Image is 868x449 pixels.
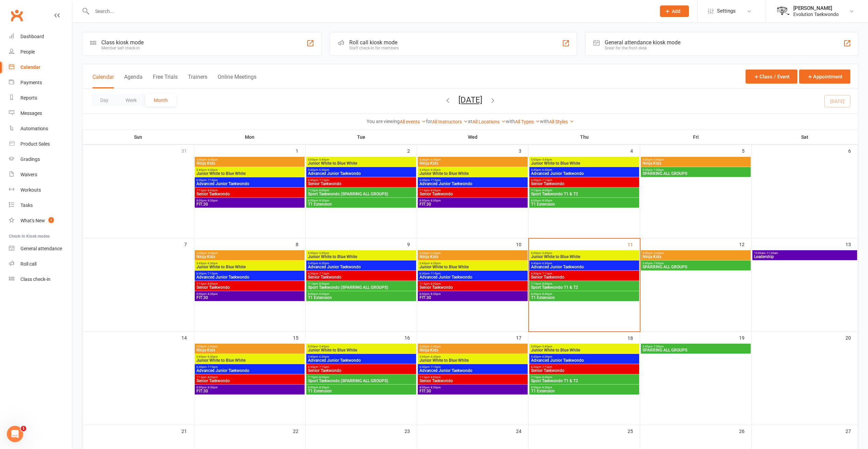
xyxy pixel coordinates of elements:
span: - 6:30pm [206,355,218,358]
span: - 8:30pm [206,386,218,389]
a: All Styles [549,119,574,124]
span: Junior White to Blue White [531,255,638,259]
div: 2 [407,145,417,156]
span: Ninja Kids [419,255,526,259]
span: 5:00pm [196,345,303,348]
div: Product Sales [20,141,50,147]
span: 10:00am [754,252,856,255]
span: - 8:00pm [541,282,552,285]
th: Tue [306,130,417,144]
div: Great for the front desk [605,46,680,50]
button: Agenda [124,74,143,88]
span: 5:45pm [419,355,526,358]
span: - 5:45pm [206,252,218,255]
span: 8:00pm [419,199,526,202]
span: 7:15pm [308,376,415,379]
a: Clubworx [8,7,25,24]
span: - 5:45pm [541,158,552,161]
span: - 7:15pm [318,272,329,275]
span: Junior White to Blue White [531,161,638,165]
span: - 8:00pm [318,282,329,285]
a: Tasks [9,198,72,213]
span: - 8:30pm [318,199,329,202]
span: T1 Extension [308,389,415,393]
span: - 8:30pm [429,293,441,296]
span: Advanced Junior Taekwondo [419,275,526,279]
div: 9 [407,238,417,250]
span: - 8:30pm [541,386,552,389]
span: 8:00pm [308,386,415,389]
span: 5:45pm [642,168,749,171]
span: 7:15pm [308,282,415,285]
span: - 7:15pm [318,179,329,182]
a: Roll call [9,256,72,272]
span: Senior Taekwondo [531,275,638,279]
span: - 8:00pm [429,189,441,192]
div: General attendance [20,246,62,251]
span: Advanced Junior Taekwondo [196,275,303,279]
span: 5:00pm [642,158,749,161]
div: Member self check-in [101,46,144,50]
div: 10 [516,238,528,250]
span: 6:30pm [531,179,638,182]
span: 8:00pm [419,293,526,296]
span: Ninja Kids [196,348,303,352]
span: 8:00pm [531,199,638,202]
span: - 11:30am [765,252,778,255]
span: - 8:30pm [541,293,552,296]
span: - 7:15pm [206,272,218,275]
span: 5:00pm [531,345,638,348]
span: 5:00pm [419,158,526,161]
span: Ninja Kids [196,161,303,165]
span: 6:30pm [531,365,638,369]
span: Advanced Junior Taekwondo [308,171,415,176]
span: - 8:00pm [206,376,218,379]
span: 5:00pm [196,252,303,255]
a: General attendance kiosk mode [9,241,72,256]
span: Junior White to Blue White [308,161,415,165]
span: 7:15pm [419,189,526,192]
span: - 8:30pm [206,199,218,202]
span: Senior Taekwondo [196,192,303,196]
div: 21 [181,425,194,436]
span: 8:00pm [196,199,303,202]
div: Staff check-in for members [349,46,399,50]
div: 6 [848,145,858,156]
span: Advanced Junior Taekwondo [531,358,638,362]
span: SPARRING ALL GROUPS [642,265,749,269]
span: Ninja Kids [419,161,526,165]
span: - 5:45pm [541,252,552,255]
span: 5:45pm [196,355,303,358]
a: What's New1 [9,213,72,228]
div: 15 [293,332,305,343]
span: - 5:45pm [318,252,329,255]
span: T1 Extension [308,296,415,300]
span: 7:15pm [419,282,526,285]
span: 7:15pm [419,376,526,379]
span: - 7:15pm [318,365,329,369]
div: Reports [20,95,37,101]
div: Automations [20,126,48,131]
span: Junior White to Blue White [531,348,638,352]
div: 20 [845,332,858,343]
span: 1 [48,217,54,223]
div: 14 [181,332,194,343]
span: 7:15pm [308,189,415,192]
a: Product Sales [9,136,72,152]
span: Sport Taekwondo T1 & T2 [531,285,638,289]
span: 1 [21,426,26,431]
span: Advanced Junior Taekwondo [308,265,415,269]
span: Ninja Kids [196,255,303,259]
a: Reports [9,90,72,106]
a: Messages [9,106,72,121]
span: 5:45pm [531,168,638,171]
button: Appointment [799,70,850,84]
th: Thu [529,130,640,144]
span: - 8:30pm [318,293,329,296]
a: Payments [9,75,72,90]
button: Calendar [92,74,114,88]
span: - 5:45pm [429,158,441,161]
span: - 6:30pm [429,355,441,358]
div: Payments [20,80,42,85]
span: 5:45pm [308,355,415,358]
